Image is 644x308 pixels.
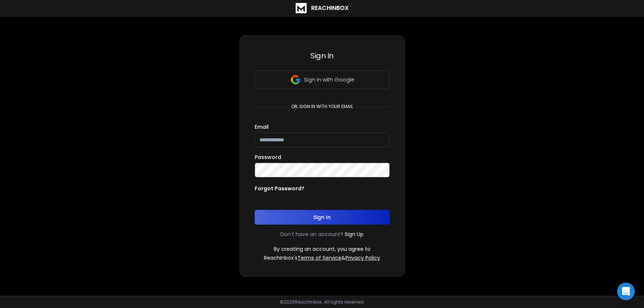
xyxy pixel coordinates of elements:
[255,185,304,192] p: Forgot Password?
[311,4,349,13] h1: ReachInbox
[280,299,365,305] p: © 2025 Reachinbox. All rights reserved.
[296,3,349,13] a: ReachInbox
[255,70,390,89] button: Sign in with Google
[345,254,380,262] a: Privacy Policy
[255,155,281,160] label: Password
[297,254,341,262] a: Terms of Service
[617,283,635,300] div: Open Intercom Messenger
[296,3,307,13] img: logo
[304,76,354,83] p: Sign in with Google
[280,231,343,238] p: Don't have an account?
[255,210,390,225] button: Sign In
[264,254,380,262] p: ReachInbox's &
[255,51,390,61] h3: Sign In
[288,104,356,110] p: or, sign in with your email
[274,245,371,253] p: By creating an account, you agree to
[345,231,364,238] a: Sign Up
[255,124,269,129] label: Email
